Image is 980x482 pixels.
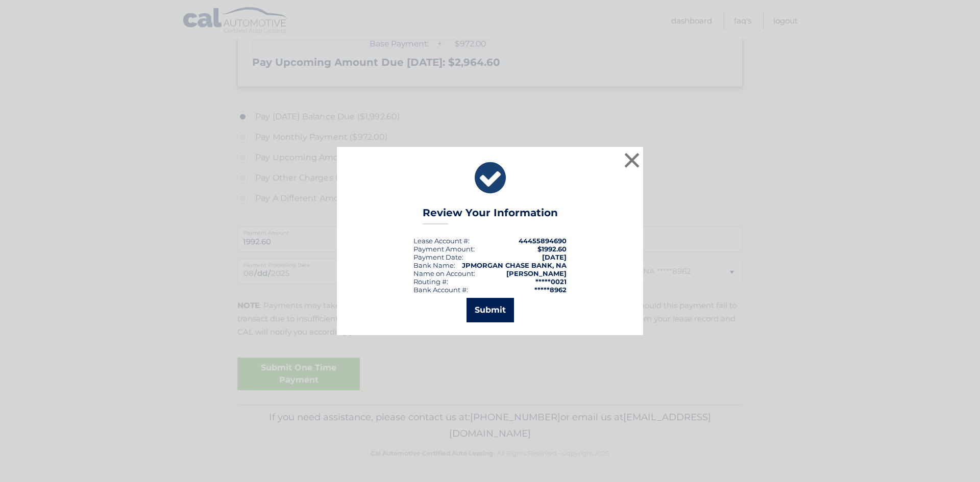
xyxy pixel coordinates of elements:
div: Payment Amount: [413,245,475,253]
h3: Review Your Information [423,207,558,224]
span: [DATE] [542,253,567,261]
div: Lease Account #: [413,237,470,245]
div: Bank Account #: [413,286,468,294]
span: Payment Date [413,253,462,261]
div: Routing #: [413,277,448,286]
span: $1992.60 [537,245,567,253]
div: : [413,253,463,261]
div: Name on Account: [413,269,475,277]
strong: JPMORGAN CHASE BANK, NA [462,261,567,269]
button: Submit [467,298,514,322]
button: × [622,150,642,170]
strong: 44455894690 [519,237,567,245]
div: Bank Name: [413,261,455,269]
strong: [PERSON_NAME] [506,269,567,277]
